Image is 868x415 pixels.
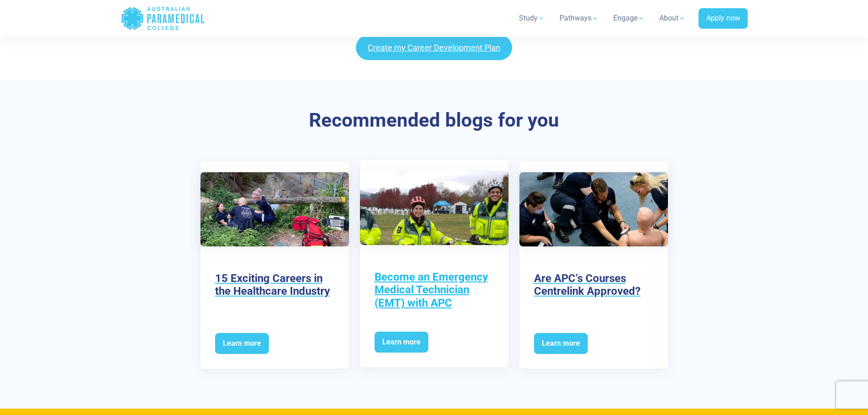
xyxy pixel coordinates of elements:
a: About [654,5,691,31]
img: Are APC’s Courses Centrelink Approved? [519,172,668,246]
img: Become an Emergency Medical Technician (EMT) with APC [360,171,508,245]
a: Become an Emergency Medical Technician (EMT) with APC Learn more [360,160,508,367]
a: Pathways [554,5,604,31]
a: Create my Career Development Plan [356,35,512,60]
h3: 15 Exciting Careers in the Healthcare Industry [215,272,334,298]
a: Study [514,5,550,31]
h3: Recommended blogs for you [168,109,701,132]
h3: Are APC’s Courses Centrelink Approved? [534,272,653,298]
a: Australian Paramedical College [121,4,205,33]
span: Learn more [375,332,428,353]
a: Apply now [699,8,748,29]
span: Learn more [534,333,588,354]
img: 15 Exciting Careers in the Healthcare Industry [200,172,349,246]
a: 15 Exciting Careers in the Healthcare Industry Learn more [200,161,349,369]
h3: Become an Emergency Medical Technician (EMT) with APC [375,271,494,310]
a: Engage [608,5,650,31]
a: Are APC’s Courses Centrelink Approved? Learn more [519,161,668,369]
span: Learn more [215,333,269,354]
